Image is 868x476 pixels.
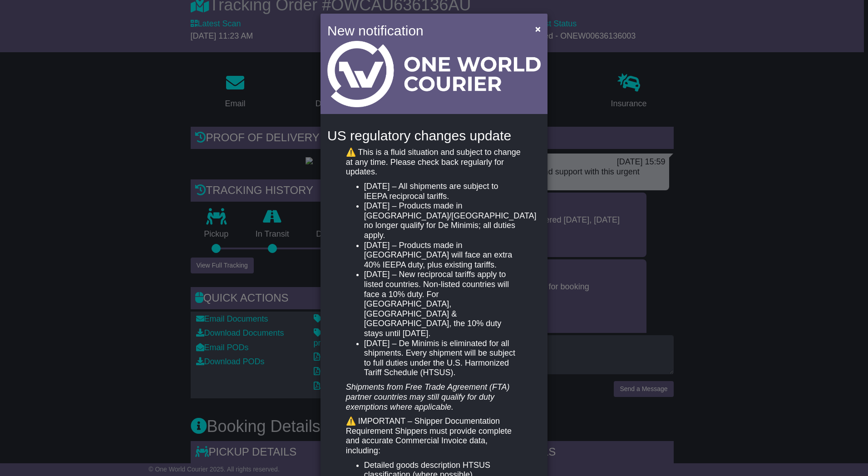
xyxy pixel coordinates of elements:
em: Shipments from Free Trade Agreement (FTA) partner countries may still qualify for duty exemptions... [346,382,510,411]
span: × [535,24,541,34]
li: [DATE] – De Minimis is eliminated for all shipments. Every shipment will be subject to full dutie... [364,339,522,378]
p: ⚠️ This is a fluid situation and subject to change at any time. Please check back regularly for u... [346,148,522,177]
button: Close [531,20,545,38]
li: [DATE] – Products made in [GEOGRAPHIC_DATA]/[GEOGRAPHIC_DATA] no longer qualify for De Minimis; a... [364,201,522,240]
li: [DATE] – All shipments are subject to IEEPA reciprocal tariffs. [364,182,522,201]
img: Light [327,41,541,107]
h4: US regulatory changes update [327,128,541,143]
li: [DATE] – New reciprocal tariffs apply to listed countries. Non-listed countries will face a 10% d... [364,270,522,338]
p: ⚠️ IMPORTANT – Shipper Documentation Requirement Shippers must provide complete and accurate Comm... [346,416,522,456]
h4: New notification [327,20,522,41]
li: [DATE] – Products made in [GEOGRAPHIC_DATA] will face an extra 40% IEEPA duty, plus existing tari... [364,241,522,270]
